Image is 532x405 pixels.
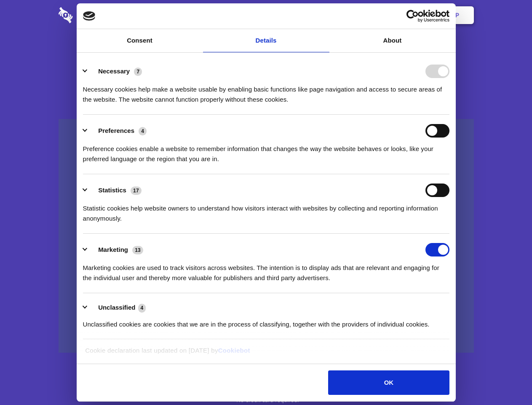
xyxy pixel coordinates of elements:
span: 7 [134,67,142,76]
label: Preferences [98,127,134,134]
label: Marketing [98,246,128,253]
button: OK [328,370,449,395]
a: About [329,29,456,52]
span: 4 [139,127,147,135]
div: Marketing cookies are used to track visitors across websites. The intention is to display ads tha... [83,256,449,283]
h4: Auto-redaction of sensitive data, encrypted data sharing and self-destructing private chats. Shar... [59,77,474,105]
img: logo-wordmark-white-trans-d4663122ce5f474addd5e946df7df03e33cb6a1c49d2221995e7729f52c070b2.svg [59,7,131,23]
label: Statistics [98,186,126,194]
div: Cookie declaration last updated on [DATE] by [79,346,453,362]
iframe: Drift Widget Chat Controller [490,363,522,395]
div: Unclassified cookies are cookies that we are in the process of classifying, together with the pro... [83,313,449,329]
div: Necessary cookies help make a website usable by enabling basic functions like page navigation and... [83,78,449,105]
span: 17 [131,186,142,195]
div: Statistic cookies help website owners to understand how visitors interact with websites by collec... [83,197,449,224]
img: logo [83,11,96,21]
h1: Eliminate Slack Data Loss. [59,38,474,68]
button: Marketing (13) [83,243,149,256]
a: Details [203,29,329,52]
label: Necessary [98,67,130,75]
a: Usercentrics Cookiebot - opens in a new window [376,10,449,22]
a: Pricing [247,2,284,28]
button: Statistics (17) [83,184,147,197]
a: Login [382,2,419,28]
a: Consent [77,29,203,52]
span: 13 [132,246,143,254]
div: Preference cookies enable a website to remember information that changes the way the website beha... [83,138,449,164]
a: Wistia video thumbnail [59,119,474,353]
button: Preferences (4) [83,124,152,138]
a: Cookiebot [218,347,250,354]
button: Necessary (7) [83,65,147,78]
button: Unclassified (4) [83,302,151,313]
span: 4 [138,304,146,312]
a: Contact [342,2,380,28]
